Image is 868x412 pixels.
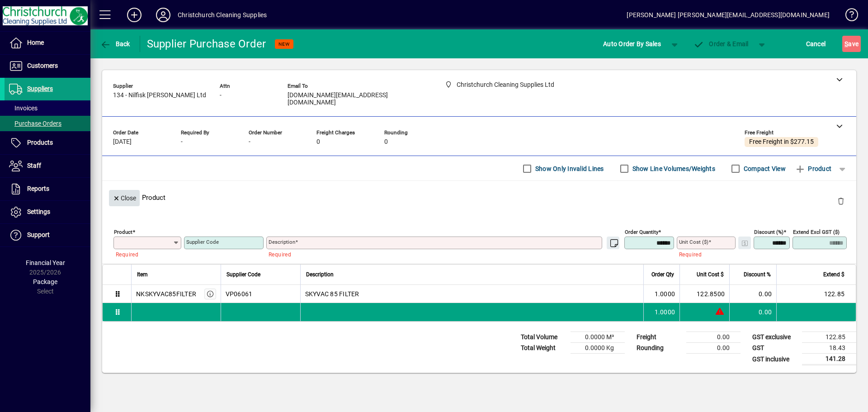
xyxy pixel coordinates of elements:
[689,36,753,52] button: Order & Email
[516,332,571,343] td: Total Volume
[603,37,661,51] span: Auto Order By Sales
[113,92,206,99] span: 134 - Nilfisk [PERSON_NAME] Ltd
[693,40,749,47] span: Order & Email
[830,190,852,212] button: Delete
[27,162,41,169] span: Staff
[632,332,686,343] td: Freight
[804,36,828,52] button: Cancel
[729,303,776,321] td: 0.00
[748,343,802,354] td: GST
[181,138,183,146] span: -
[679,239,708,245] mat-label: Unit Cost ($)
[643,285,679,303] td: 1.0000
[102,181,856,214] div: Product
[679,249,728,259] mat-error: Required
[249,138,250,146] span: -
[220,92,222,99] span: -
[742,164,786,173] label: Compact View
[631,164,715,173] label: Show Line Volumes/Weights
[599,36,665,52] button: Auto Order By Sales
[9,104,38,112] span: Invoices
[776,285,856,303] td: 122.85
[679,285,729,303] td: 122.8500
[5,155,90,177] a: Staff
[643,303,679,321] td: 1.0000
[288,92,423,106] span: [DOMAIN_NAME][EMAIL_ADDRESS][DOMAIN_NAME]
[802,343,856,354] td: 18.43
[5,224,90,246] a: Support
[100,40,130,47] span: Back
[651,270,674,279] span: Order Qty
[98,36,132,52] button: Back
[113,191,136,206] span: Close
[686,343,741,354] td: 0.00
[5,100,90,116] a: Invoices
[26,259,65,266] span: Financial Year
[27,185,49,192] span: Reports
[384,138,388,146] span: 0
[625,229,658,235] mat-label: Order Quantity
[516,343,571,354] td: Total Weight
[27,139,53,146] span: Products
[627,8,830,22] div: [PERSON_NAME] [PERSON_NAME][EMAIL_ADDRESS][DOMAIN_NAME]
[571,343,625,354] td: 0.0000 Kg
[802,354,856,365] td: 141.28
[109,190,140,206] button: Close
[33,278,57,285] span: Package
[5,132,90,154] a: Products
[113,138,132,146] span: [DATE]
[571,332,625,343] td: 0.0000 M³
[754,229,783,235] mat-label: Discount (%)
[839,2,857,31] a: Knowledge Base
[793,229,840,235] mat-label: Extend excl GST ($)
[136,289,196,298] div: NKSKYVAC85FILTER
[802,332,856,343] td: 122.85
[5,201,90,223] a: Settings
[316,138,320,146] span: 0
[114,229,132,235] mat-label: Product
[226,270,260,279] span: Supplier Code
[305,289,359,298] span: SKYVAC 85 FILTER
[823,270,844,279] span: Extend $
[697,270,724,279] span: Unit Cost $
[748,354,802,365] td: GST inclusive
[686,332,741,343] td: 0.00
[116,249,174,259] mat-error: Required
[221,285,300,303] td: VP06061
[120,7,149,23] button: Add
[27,62,58,69] span: Customers
[186,239,219,245] mat-label: Supplier Code
[90,36,140,52] app-page-header-button: Back
[533,164,604,173] label: Show Only Invalid Lines
[107,194,142,202] app-page-header-button: Close
[830,197,852,205] app-page-header-button: Delete
[729,285,776,303] td: 0.00
[27,85,53,92] span: Suppliers
[9,120,61,127] span: Purchase Orders
[748,332,802,343] td: GST exclusive
[27,208,50,215] span: Settings
[149,7,178,23] button: Profile
[806,37,826,51] span: Cancel
[5,178,90,200] a: Reports
[749,138,814,146] span: Free Freight in $277.15
[278,41,290,47] span: NEW
[5,55,90,77] a: Customers
[269,239,295,245] mat-label: Description
[844,37,859,51] span: ave
[147,37,266,51] div: Supplier Purchase Order
[842,36,861,52] button: Save
[306,270,334,279] span: Description
[744,270,771,279] span: Discount %
[269,249,614,259] mat-error: Required
[5,116,90,131] a: Purchase Orders
[844,40,848,47] span: S
[178,8,267,22] div: Christchurch Cleaning Supplies
[632,343,686,354] td: Rounding
[5,32,90,54] a: Home
[27,39,44,46] span: Home
[27,231,50,238] span: Support
[137,270,148,279] span: Item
